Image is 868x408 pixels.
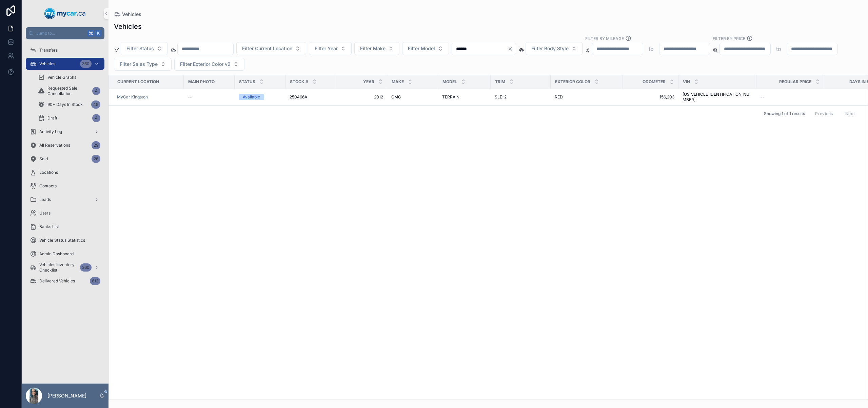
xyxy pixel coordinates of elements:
span: Filter Sales Type [120,61,158,68]
span: Trim [495,79,505,85]
span: Admin Dashboard [39,251,74,257]
p: [PERSON_NAME] [47,392,86,399]
a: Admin Dashboard [26,248,104,260]
span: GMC [391,94,401,100]
div: 360 [80,263,92,272]
div: 360 [80,60,92,68]
div: 613 [90,277,100,285]
a: Vehicles Inventory Checklist360 [26,261,104,274]
a: Vehicle Graphs [34,71,104,84]
button: Clear [508,46,516,52]
a: Sold26 [26,153,104,165]
a: Vehicle Status Statistics [26,234,104,246]
span: 90+ Days In Stock [47,102,83,107]
button: Select Button [402,42,449,55]
a: [US_VEHICLE_IDENTIFICATION_NUMBER] [683,92,752,103]
span: Filter Status [126,45,154,52]
a: -- [188,94,231,100]
span: Leads [39,197,51,202]
label: FILTER BY PRICE [713,35,745,41]
a: MyCar Kingston [117,94,180,100]
span: Exterior Color [555,79,590,85]
span: Stock # [290,79,308,85]
span: SLE-2 [495,94,507,100]
span: Filter Body Style [531,45,569,52]
a: MyCar Kingston [117,94,148,100]
span: Showing 1 of 1 results [764,111,805,116]
button: Select Button [354,42,399,55]
span: Year [363,79,374,85]
span: Transfers [39,48,58,53]
div: Available [243,94,260,100]
h1: Vehicles [114,22,142,31]
a: Available [239,94,281,100]
span: Contacts [39,183,57,189]
button: Select Button [526,42,583,55]
button: Select Button [236,42,306,55]
span: Banks List [39,224,59,229]
div: 49 [91,100,100,109]
span: Vehicles Inventory Checklist [39,262,77,273]
span: Model [442,79,457,85]
span: Main Photo [188,79,215,85]
a: Draft4 [34,112,104,124]
p: to [776,45,781,53]
a: All Reservations29 [26,139,104,151]
span: Current Location [117,79,159,85]
button: Select Button [114,58,172,71]
span: Filter Model [408,45,435,52]
label: Filter By Mileage [585,35,624,41]
a: Users [26,207,104,219]
span: Odometer [643,79,666,85]
a: RED [555,94,619,100]
a: Requested Sale Cancellation4 [34,85,104,97]
a: Leads [26,193,104,206]
div: 29 [92,141,100,149]
span: -- [188,94,192,100]
a: Delivered Vehicles613 [26,275,104,287]
a: TERRAIN [442,94,487,100]
span: Locations [39,170,58,175]
span: Make [392,79,404,85]
span: Vehicles [39,61,55,67]
a: Vehicles360 [26,58,104,70]
span: Vehicles [122,11,141,18]
span: Sold [39,156,48,162]
span: Users [39,210,51,216]
span: Filter Current Location [242,45,292,52]
a: Activity Log [26,126,104,138]
span: Vehicle Graphs [47,75,76,80]
span: All Reservations [39,143,70,148]
button: Select Button [309,42,352,55]
div: 4 [92,87,100,95]
a: GMC [391,94,434,100]
a: 90+ Days In Stock49 [34,98,104,111]
a: -- [761,94,820,100]
span: RED [555,94,563,100]
img: App logo [44,8,86,19]
span: K [96,31,101,36]
span: Filter Make [360,45,386,52]
span: Requested Sale Cancellation [47,86,90,96]
a: 250466A [290,94,332,100]
button: Jump to...K [26,27,104,39]
div: scrollable content [22,39,108,384]
span: Draft [47,115,57,121]
a: 156,203 [627,94,674,100]
a: Transfers [26,44,104,56]
a: 2012 [340,94,383,100]
span: -- [761,94,765,100]
span: TERRAIN [442,94,459,100]
span: Filter Exterior Color v2 [180,61,231,68]
span: Delivered Vehicles [39,278,75,284]
span: VIN [683,79,690,85]
div: 4 [92,114,100,122]
a: Locations [26,166,104,179]
span: Filter Year [315,45,338,52]
button: Select Button [174,58,244,71]
span: Regular Price [779,79,811,85]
